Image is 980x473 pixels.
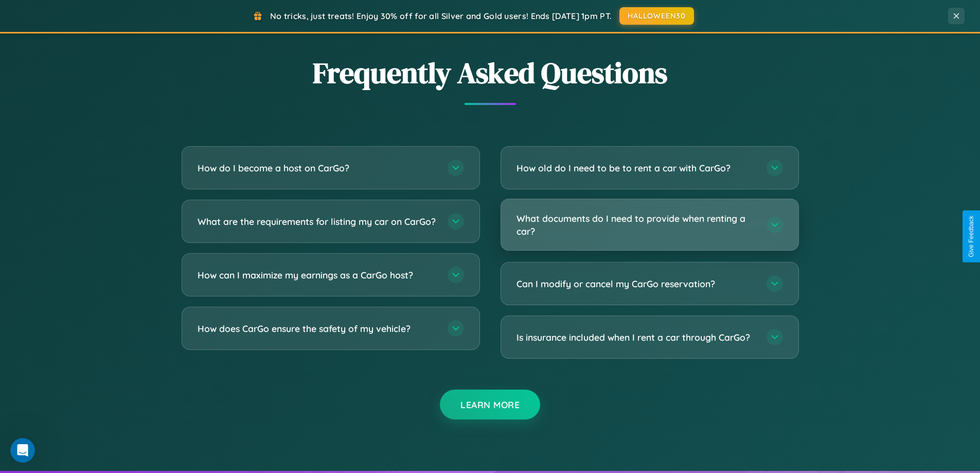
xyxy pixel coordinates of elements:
[198,215,437,228] h3: What are the requirements for listing my car on CarGo?
[516,212,756,237] h3: What documents do I need to provide when renting a car?
[440,390,540,419] button: Learn More
[198,162,437,174] h3: How do I become a host on CarGo?
[619,7,694,25] button: HALLOWEEN30
[968,216,975,257] div: Give Feedback
[270,11,612,21] span: No tricks, just treats! Enjoy 30% off for all Silver and Gold users! Ends [DATE] 1pm PT.
[198,269,437,282] h3: How can I maximize my earnings as a CarGo host?
[198,322,437,335] h3: How does CarGo ensure the safety of my vehicle?
[516,162,756,174] h3: How old do I need to be to rent a car with CarGo?
[516,331,756,344] h3: Is insurance included when I rent a car through CarGo?
[182,53,799,93] h2: Frequently Asked Questions
[516,277,756,290] h3: Can I modify or cancel my CarGo reservation?
[10,438,35,463] iframe: Intercom live chat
